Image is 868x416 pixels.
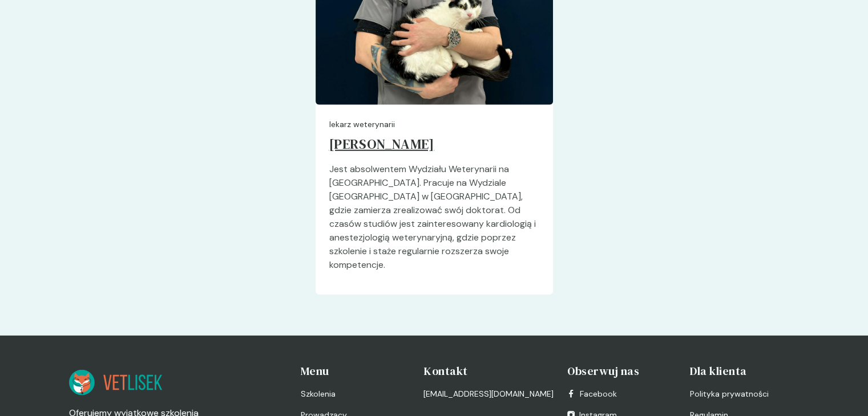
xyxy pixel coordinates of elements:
[423,363,554,379] h4: Kontakt
[301,363,410,379] h4: Menu
[329,130,539,162] a: [PERSON_NAME]
[329,162,539,281] p: Jest absolwentem Wydziału Weterynarii na [GEOGRAPHIC_DATA]. Pracuje na Wydziale [GEOGRAPHIC_DATA]...
[690,388,769,400] span: Polityka prywatności
[690,363,799,379] h4: Dla klienta
[423,388,554,400] a: [EMAIL_ADDRESS][DOMAIN_NAME]
[690,388,799,400] a: Polityka prywatności
[567,363,676,379] h4: Obserwuj nas
[301,388,336,400] span: Szkolenia
[329,119,539,130] p: lekarz weterynarii
[567,388,617,400] a: Facebook
[301,388,410,400] a: Szkolenia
